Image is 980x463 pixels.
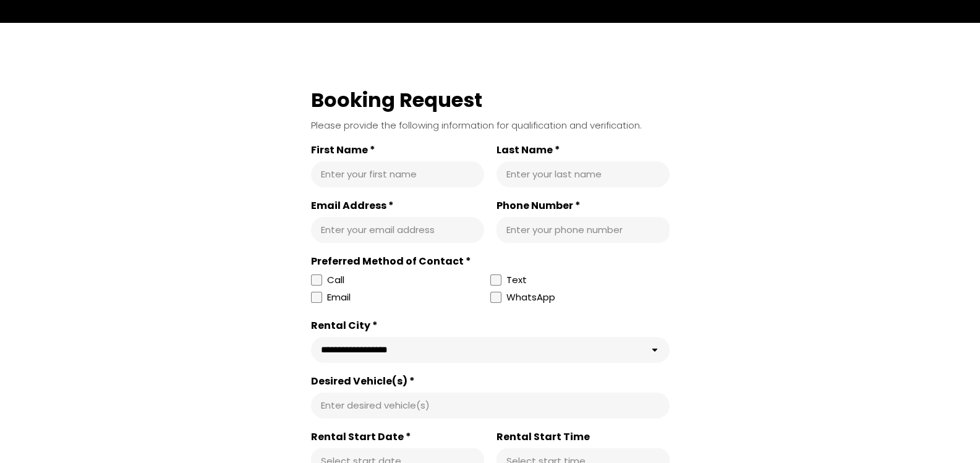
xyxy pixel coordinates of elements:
[327,290,351,305] div: Email
[496,200,670,212] label: Phone Number *
[311,255,670,268] div: Preferred Method of Contact *
[321,224,474,236] input: Email Address *
[327,273,344,287] div: Call
[311,375,670,388] label: Desired Vehicle(s) *
[506,290,555,307] div: WhatsApp
[321,399,660,412] input: Desired Vehicle(s) *
[311,87,670,113] div: Booking Request
[496,431,670,443] label: Rental Start Time
[496,144,670,156] label: Last Name *
[506,273,527,287] div: Text
[311,337,670,363] select: Rental City *
[311,320,670,332] div: Rental City *
[506,168,660,181] input: Last Name *
[321,168,474,181] input: First Name *
[311,431,484,443] label: Rental Start Date *
[311,144,484,156] label: First Name *
[311,200,484,212] label: Email Address *
[311,119,670,132] div: Please provide the following information for qualification and verification.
